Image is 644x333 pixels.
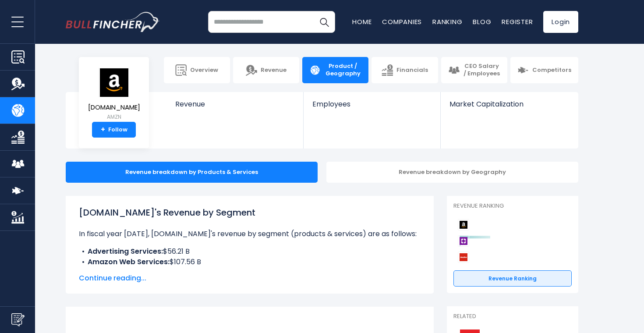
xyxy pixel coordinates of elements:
[453,270,572,287] a: Revenue Ranking
[302,57,368,83] a: Product / Geography
[88,113,140,121] small: AMZN
[458,219,469,230] img: Amazon.com competitors logo
[88,257,170,267] b: Amazon Web Services:
[382,17,422,26] a: Companies
[79,257,421,267] li: $107.56 B
[458,235,469,247] img: Wayfair competitors logo
[92,122,136,138] a: +Follow
[79,206,421,219] h1: [DOMAIN_NAME]'s Revenue by Segment
[453,313,572,320] p: Related
[326,162,578,183] div: Revenue breakdown by Geography
[101,126,105,134] strong: +
[66,162,318,183] div: Revenue breakdown by Products & Services
[396,67,428,74] span: Financials
[432,17,462,26] a: Ranking
[352,17,372,26] a: Home
[510,57,578,83] a: Competitors
[88,246,163,256] b: Advertising Services:
[79,246,421,257] li: $56.21 B
[532,67,571,74] span: Competitors
[441,57,507,83] a: CEO Salary / Employees
[453,202,572,210] p: Revenue Ranking
[164,57,230,83] a: Overview
[166,92,304,123] a: Revenue
[312,100,431,108] span: Employees
[233,57,299,83] a: Revenue
[190,67,218,74] span: Overview
[463,63,500,78] span: CEO Salary / Employees
[372,57,438,83] a: Financials
[441,92,577,123] a: Market Capitalization
[88,104,140,111] span: [DOMAIN_NAME]
[304,92,440,123] a: Employees
[313,11,335,33] button: Search
[88,67,141,122] a: [DOMAIN_NAME] AMZN
[66,12,160,32] a: Go to homepage
[79,273,421,283] span: Continue reading...
[324,63,361,78] span: Product / Geography
[502,17,533,26] a: Register
[473,17,491,26] a: Blog
[261,67,287,74] span: Revenue
[175,100,295,108] span: Revenue
[458,252,469,263] img: AutoZone competitors logo
[449,100,569,108] span: Market Capitalization
[79,229,421,239] p: In fiscal year [DATE], [DOMAIN_NAME]'s revenue by segment (products & services) are as follows:
[66,12,160,32] img: bullfincher logo
[543,11,578,33] a: Login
